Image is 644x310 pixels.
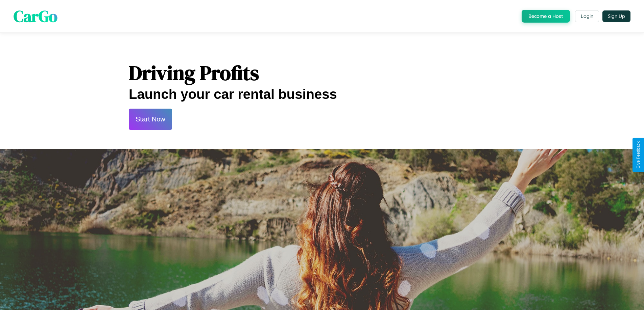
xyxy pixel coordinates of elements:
button: Sign Up [602,10,630,22]
h1: Driving Profits [129,59,515,87]
h2: Launch your car rental business [129,87,515,102]
button: Start Now [129,109,172,130]
button: Become a Host [522,10,570,23]
div: Give Feedback [636,141,641,169]
button: Login [575,10,599,22]
span: CarGo [14,5,57,27]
